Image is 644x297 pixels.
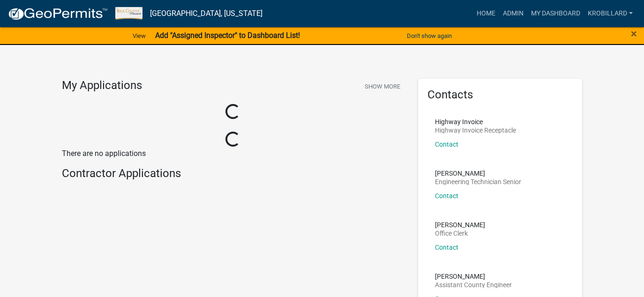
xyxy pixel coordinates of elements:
[435,127,516,134] p: Highway Invoice Receptacle
[435,119,516,125] p: Highway Invoice
[150,6,262,22] a: [GEOGRAPHIC_DATA], [US_STATE]
[361,79,404,94] button: Show More
[631,28,637,39] button: Close
[527,5,584,22] a: My Dashboard
[435,178,521,185] p: Engineering Technician Senior
[435,141,458,148] a: Contact
[435,273,512,280] p: [PERSON_NAME]
[435,192,458,200] a: Contact
[155,31,300,40] strong: Add "Assigned Inspector" to Dashboard List!
[62,167,404,180] h4: Contractor Applications
[129,28,150,44] a: View
[499,5,527,22] a: Admin
[631,27,637,40] span: ×
[435,170,521,177] p: [PERSON_NAME]
[403,28,456,44] button: Don't show again
[473,5,499,22] a: Home
[115,7,142,20] img: Rice County, Minnesota
[427,88,573,102] h5: Contacts
[584,5,637,22] a: krobillard
[435,282,512,288] p: Assistant County Engineer
[62,79,142,93] h4: My Applications
[62,148,404,159] p: There are no applications
[62,167,404,184] wm-workflow-list-section: Contractor Applications
[435,222,485,228] p: [PERSON_NAME]
[435,244,458,251] a: Contact
[435,230,485,237] p: Office Clerk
